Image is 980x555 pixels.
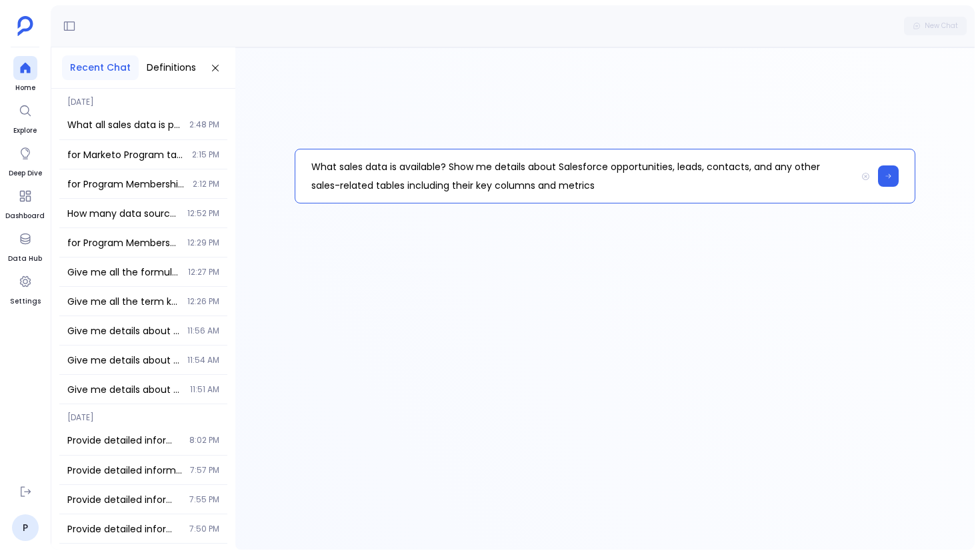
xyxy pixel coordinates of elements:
button: Definitions [139,55,204,80]
span: Provide detailed information for every column in the marketo_program table, including column desc... [67,434,181,447]
span: 11:51 AM [190,384,219,395]
span: Give me all the term kd in the system [67,295,179,308]
a: Explore [13,99,37,136]
span: 7:57 PM [190,465,219,476]
a: Data Hub [8,227,42,264]
span: What all sales data is present? Can you show me how pipeline looks like by looking at deals close... [67,118,181,131]
span: 7:55 PM [189,494,219,505]
span: 11:56 AM [187,326,219,336]
span: Settings [10,296,41,307]
span: Provide detailed information for every column in the marketo_program_membership table, including ... [67,493,181,506]
p: What sales data is available? Show me details about Salesforce opportunities, leads, contacts, an... [295,149,857,203]
span: for Program Membership table how many columns are enabled disabled [67,236,179,249]
span: 2:15 PM [192,149,219,160]
span: 12:27 PM [188,267,219,277]
span: How many data sources and tables are available? Show me the complete list of all tables and data ... [67,207,179,220]
span: Provide detailed information for every column in the marketo_program_membership table, including ... [67,464,182,477]
span: [DATE] [59,404,227,423]
a: P [12,514,39,541]
span: for Marketo Program table how many columns are enabled disabled [67,148,184,161]
span: Provide detailed information for every column in the marketo_program_membership table, including ... [67,522,181,536]
span: Explore [13,125,37,136]
span: Dashboard [5,211,45,221]
span: Home [13,83,37,93]
span: 7:50 PM [189,524,219,534]
span: Give me details about this table : Email Template History, how many columns are totally there how... [67,324,179,338]
span: 2:12 PM [193,179,219,189]
img: petavue logo [17,16,33,36]
button: Recent Chat [62,55,139,80]
a: Dashboard [5,184,45,221]
a: Settings [10,269,41,307]
span: for Program Membership table how many columns are enabled disabled [67,177,185,191]
span: 12:52 PM [187,208,219,219]
span: 2:48 PM [189,119,219,130]
span: Give me all the formula kd in the system related to arr [67,265,180,279]
span: 12:29 PM [187,237,219,248]
span: 12:26 PM [187,296,219,307]
span: 11:54 AM [187,355,219,366]
a: Home [13,56,37,93]
span: Deep Dive [9,168,42,179]
span: Data Hub [8,253,42,264]
span: 8:02 PM [189,435,219,446]
span: Give me details about Activity Add To List table [67,383,182,396]
span: Give me details about this table : Email Template History, how many columns are totally there how... [67,354,179,367]
a: Deep Dive [9,141,42,179]
span: [DATE] [59,89,227,107]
